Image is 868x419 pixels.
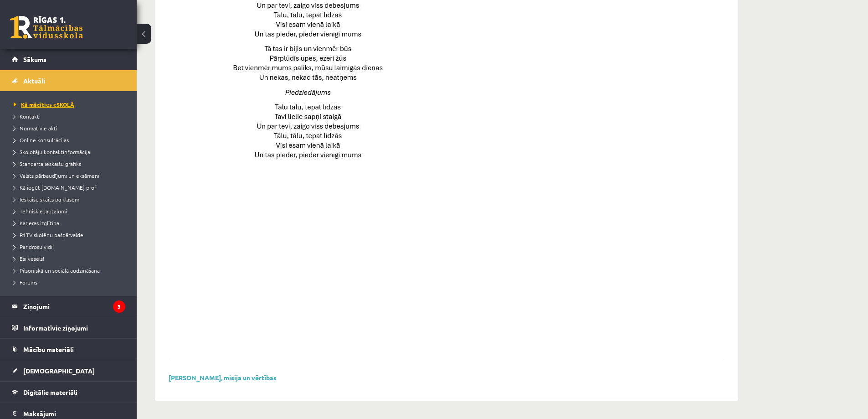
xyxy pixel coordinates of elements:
legend: Ziņojumi [23,296,125,317]
span: Par drošu vidi! [14,243,54,250]
i: 3 [113,300,125,313]
span: [DEMOGRAPHIC_DATA] [23,367,95,375]
a: Esi vesels! [14,254,128,263]
a: [PERSON_NAME], misija un vērtības [169,373,277,382]
span: Mācību materiāli [23,345,74,353]
a: Normatīvie akti [14,124,128,132]
span: Standarta ieskaišu grafiks [14,160,81,167]
a: Sākums [12,49,125,70]
span: Digitālie materiāli [23,388,77,396]
a: Par drošu vidi! [14,243,128,251]
a: Digitālie materiāli [12,382,125,403]
span: Pilsoniskā un sociālā audzināšana [14,267,100,274]
span: Online konsultācijas [14,136,69,144]
a: Online konsultācijas [14,136,128,144]
a: Kontakti [14,112,128,120]
a: Standarta ieskaišu grafiks [14,160,128,168]
a: [DEMOGRAPHIC_DATA] [12,360,125,381]
a: Skolotāju kontaktinformācija [14,148,128,156]
span: Aktuāli [23,77,45,85]
span: Ieskaišu skaits pa klasēm [14,196,79,203]
span: Kā mācīties eSKOLĀ [14,101,74,108]
a: Valsts pārbaudījumi un eksāmeni [14,171,128,180]
span: Sākums [23,55,46,63]
a: Tehniskie jautājumi [14,207,128,215]
a: Forums [14,278,128,286]
span: Kā iegūt [DOMAIN_NAME] prof [14,184,97,191]
a: Ziņojumi3 [12,296,125,317]
a: Informatīvie ziņojumi [12,317,125,338]
a: Rīgas 1. Tālmācības vidusskola [10,16,83,39]
span: Forums [14,279,37,286]
span: Normatīvie akti [14,124,57,132]
a: Aktuāli [12,70,125,91]
a: Karjeras izglītība [14,219,128,227]
span: Kontakti [14,113,41,120]
span: R1TV skolēnu pašpārvalde [14,231,83,238]
span: Esi vesels! [14,255,44,262]
a: R1TV skolēnu pašpārvalde [14,231,128,239]
span: Karjeras izglītība [14,219,59,227]
a: Pilsoniskā un sociālā audzināšana [14,266,128,274]
a: Mācību materiāli [12,339,125,360]
a: Kā mācīties eSKOLĀ [14,100,128,109]
legend: Informatīvie ziņojumi [23,317,125,338]
span: Valsts pārbaudījumi un eksāmeni [14,172,99,179]
a: Kā iegūt [DOMAIN_NAME] prof [14,183,128,191]
a: Ieskaišu skaits pa klasēm [14,195,128,203]
span: Skolotāju kontaktinformācija [14,148,90,155]
span: Tehniskie jautājumi [14,207,67,215]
